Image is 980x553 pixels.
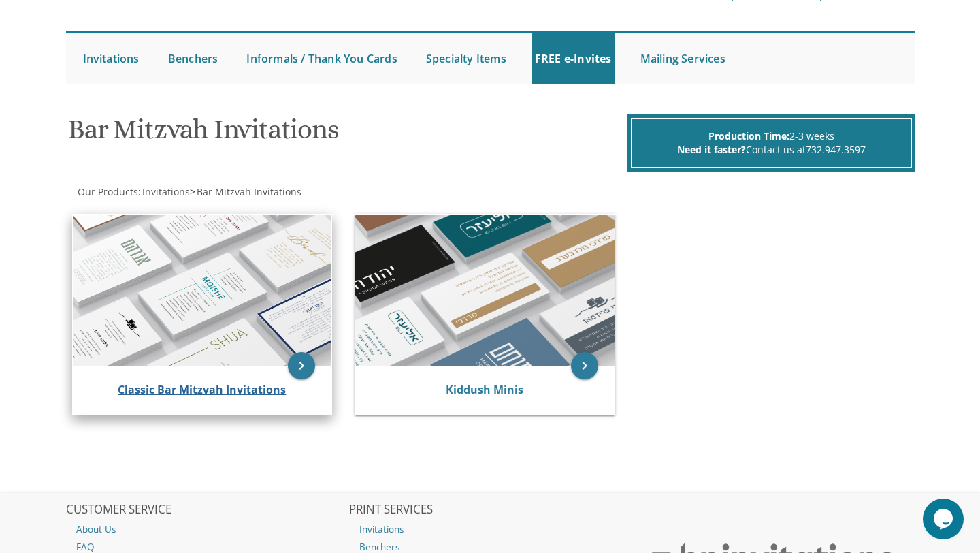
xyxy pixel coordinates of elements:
a: Invitations [80,33,143,84]
a: Benchers [165,33,222,84]
span: Need it faster? [677,143,746,156]
a: keyboard_arrow_right [571,352,598,379]
a: Kiddush Minis [446,382,523,397]
h2: CUSTOMER SERVICE [66,503,348,517]
a: keyboard_arrow_right [288,352,315,379]
a: Our Products [76,185,138,198]
a: Informals / Thank You Cards [243,33,400,84]
div: : [66,185,491,199]
a: 732.947.3597 [806,143,866,156]
a: Invitations [141,185,190,198]
div: 2-3 weeks Contact us at [631,118,912,168]
img: Kiddush Minis [355,215,615,366]
iframe: chat widget [923,499,966,539]
h2: PRINT SERVICES [349,503,631,517]
a: Bar Mitzvah Invitations [195,185,301,198]
h1: Bar Mitzvah Invitations [68,114,623,155]
a: Specialty Items [423,33,510,84]
a: FREE e-Invites [532,33,615,84]
span: Bar Mitzvah Invitations [197,185,301,198]
a: Invitations [349,520,631,538]
a: About Us [66,520,348,538]
a: Mailing Services [637,33,729,84]
span: Production Time: [708,129,789,142]
a: Classic Bar Mitzvah Invitations [118,382,286,397]
img: Classic Bar Mitzvah Invitations [73,215,332,366]
span: > [190,185,301,198]
span: Invitations [142,185,190,198]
